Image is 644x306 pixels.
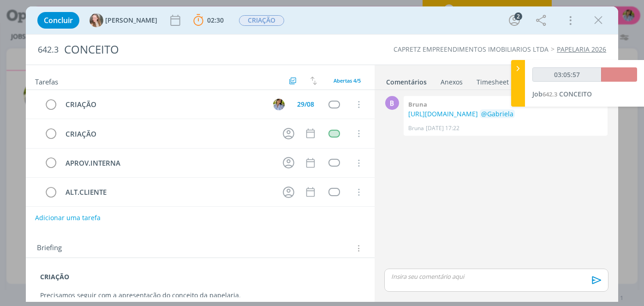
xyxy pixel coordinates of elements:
span: Abertas 4/5 [334,77,361,84]
div: 2 [514,12,522,20]
div: CONCEITO [60,38,366,61]
img: A [273,99,285,110]
img: G [89,13,103,27]
a: Job642.3CONCEITO [532,90,592,98]
div: APROV.INTERNA [62,157,274,169]
a: Comentários [386,73,427,87]
div: B [385,96,399,110]
a: CAPRETZ EMPREENDIMENTOS IMOBILIARIOS LTDA [394,45,549,54]
div: CRIAÇÃO [62,128,274,140]
div: Anexos [441,78,463,87]
div: dialog [26,6,618,302]
span: Concluir [44,17,73,24]
span: [DATE] 17:22 [426,124,459,132]
p: Precisamos seguir com a apresentação do conceito da papelaria. [40,291,360,300]
span: 642.3 [38,45,59,55]
button: G[PERSON_NAME] [89,13,157,27]
div: CRIAÇÃO [62,99,264,110]
span: 02:30 [207,16,224,24]
img: arrow-down-up.svg [310,77,317,85]
span: Briefing [37,242,62,254]
span: CRIAÇÃO [239,15,284,26]
button: 2 [507,13,522,28]
p: Bruna [408,124,424,132]
button: CRIAÇÃO [239,15,285,26]
button: Concluir [37,12,79,29]
button: 02:30 [191,13,226,28]
span: 642.3 [543,90,557,98]
div: 29/08 [297,101,314,108]
button: Adicionar uma tarefa [35,210,101,226]
a: Timesheet [476,73,509,87]
b: Bruna [408,100,427,108]
strong: CRIAÇÃO [40,272,69,281]
span: CONCEITO [559,90,592,98]
div: ALT.CLIENTE [62,186,274,198]
a: [URL][DOMAIN_NAME] [408,109,478,118]
button: A [272,97,286,111]
span: Tarefas [35,75,58,86]
span: @Gabriela [481,109,513,118]
span: [PERSON_NAME] [105,17,157,24]
a: PAPELARIA 2026 [557,45,606,54]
